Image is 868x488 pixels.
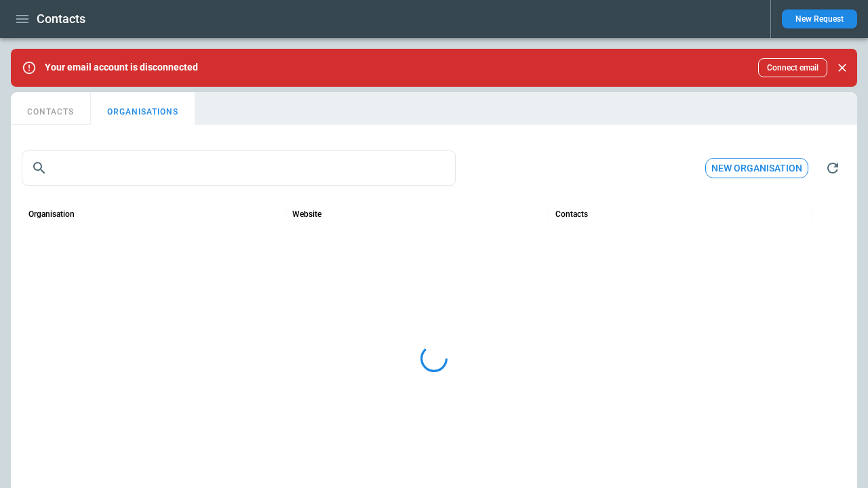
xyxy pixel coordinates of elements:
p: Your email account is disconnected [45,62,198,73]
button: New organisation [705,158,808,179]
button: Close [833,58,852,77]
h1: Contacts [37,11,85,27]
div: Website [292,209,321,219]
button: CONTACTS [11,92,91,125]
button: Connect email [758,58,827,77]
button: ORGANISATIONS [91,92,195,125]
div: Contacts [555,209,588,219]
div: Organisation [28,209,75,219]
div: dismiss [833,53,852,83]
button: New Request [782,9,857,28]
